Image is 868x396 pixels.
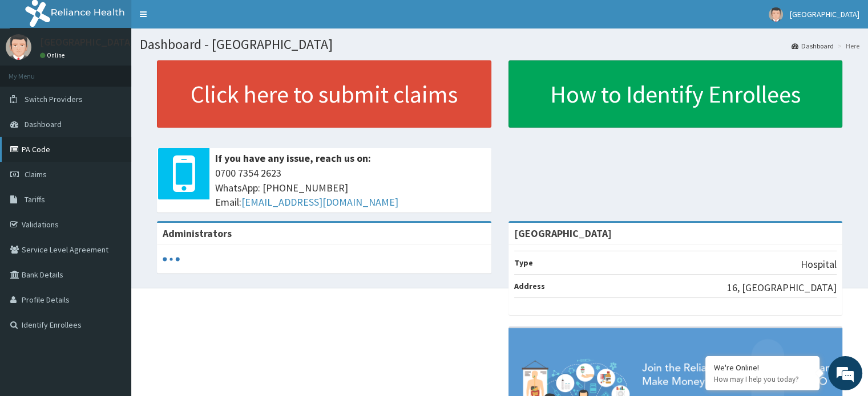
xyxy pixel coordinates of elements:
[6,34,31,60] img: User Image
[714,374,811,384] p: How may I help you today?
[835,41,859,51] li: Here
[140,37,859,52] h1: Dashboard - [GEOGRAPHIC_DATA]
[792,41,834,51] a: Dashboard
[769,7,783,22] img: User Image
[163,227,232,240] b: Administrators
[25,194,45,205] span: Tariffs
[215,166,486,210] span: 0700 7354 2623 WhatsApp: [PHONE_NUMBER] Email:
[241,195,398,209] a: [EMAIL_ADDRESS][DOMAIN_NAME]
[25,119,62,129] span: Dashboard
[514,227,612,240] strong: [GEOGRAPHIC_DATA]
[801,257,837,272] p: Hospital
[40,51,67,59] a: Online
[25,169,47,179] span: Claims
[514,281,545,291] b: Address
[508,60,843,128] a: How to Identify Enrollees
[25,94,83,104] span: Switch Providers
[727,280,837,295] p: 16, [GEOGRAPHIC_DATA]
[514,258,533,268] b: Type
[215,152,371,165] b: If you have any issue, reach us on:
[157,60,491,128] a: Click here to submit claims
[790,9,859,19] span: [GEOGRAPHIC_DATA]
[714,362,811,373] div: We're Online!
[163,251,180,268] svg: audio-loading
[40,37,134,47] p: [GEOGRAPHIC_DATA]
